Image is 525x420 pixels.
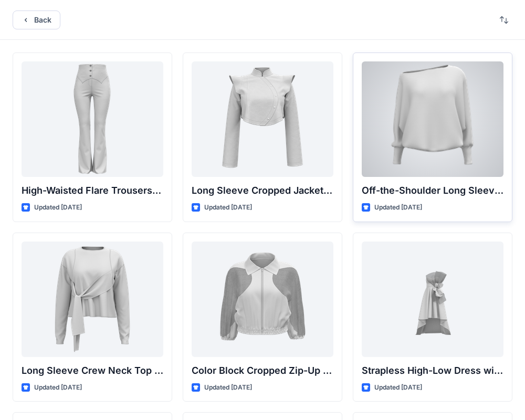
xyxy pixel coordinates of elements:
p: Updated [DATE] [204,382,252,393]
p: Strapless High-Low Dress with Side Bow Detail [362,363,503,378]
a: Long Sleeve Cropped Jacket with Mandarin Collar and Shoulder Detail [192,61,333,177]
a: Color Block Cropped Zip-Up Jacket with Sheer Sleeves [192,241,333,357]
a: Off-the-Shoulder Long Sleeve Top [362,61,503,177]
p: High-Waisted Flare Trousers with Button Detail [22,183,163,198]
button: Back [13,10,60,29]
p: Updated [DATE] [374,382,422,393]
p: Updated [DATE] [34,382,82,393]
p: Long Sleeve Cropped Jacket with Mandarin Collar and Shoulder Detail [192,183,333,198]
a: Long Sleeve Crew Neck Top with Asymmetrical Tie Detail [22,241,163,357]
p: Updated [DATE] [34,202,82,213]
p: Updated [DATE] [374,202,422,213]
p: Color Block Cropped Zip-Up Jacket with Sheer Sleeves [192,363,333,378]
p: Long Sleeve Crew Neck Top with Asymmetrical Tie Detail [22,363,163,378]
p: Updated [DATE] [204,202,252,213]
a: Strapless High-Low Dress with Side Bow Detail [362,241,503,357]
a: High-Waisted Flare Trousers with Button Detail [22,61,163,177]
p: Off-the-Shoulder Long Sleeve Top [362,183,503,198]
